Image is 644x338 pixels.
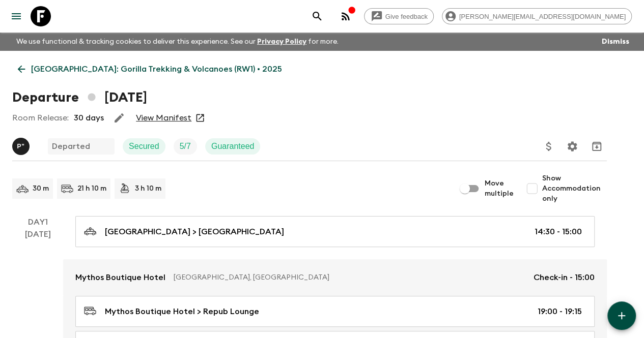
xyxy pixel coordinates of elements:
span: Show Accommodation only [542,173,607,204]
a: Mythos Boutique Hotel[GEOGRAPHIC_DATA], [GEOGRAPHIC_DATA]Check-in - 15:00 [63,259,607,296]
p: We use functional & tracking cookies to deliver this experience. See our for more. [12,33,343,51]
p: Room Release: [12,112,69,124]
span: [PERSON_NAME][EMAIL_ADDRESS][DOMAIN_NAME] [454,13,631,20]
p: 5 / 7 [180,140,191,152]
a: Privacy Policy [257,38,306,45]
p: Mythos Boutique Hotel [75,271,165,284]
p: Mythos Boutique Hotel > Repub Lounge [105,305,259,318]
button: Update Price, Early Bird Discount and Costs [539,136,559,157]
span: Move multiple [485,178,514,199]
h1: Departure [DATE] [12,87,147,108]
p: 30 m [33,183,49,194]
p: [GEOGRAPHIC_DATA]: Gorilla Trekking & Volcanoes (RW1) • 2025 [31,63,282,75]
a: View Manifest [136,113,191,123]
p: 3 h 10 m [135,183,161,194]
p: 30 days [74,112,104,124]
p: 21 h 10 m [77,183,106,194]
p: 14:30 - 15:00 [535,226,582,238]
p: 19:00 - 19:15 [538,305,582,318]
p: Day 1 [12,216,63,228]
p: Guaranteed [211,140,255,152]
p: [GEOGRAPHIC_DATA] > [GEOGRAPHIC_DATA] [105,226,284,238]
span: Give feedback [380,13,433,20]
p: Secured [129,140,159,152]
a: Mythos Boutique Hotel > Repub Lounge19:00 - 19:15 [75,296,595,327]
p: Check-in - 15:00 [534,271,595,284]
p: Departed [52,140,90,152]
button: Settings [562,136,582,157]
span: Pacifique "Pax" Girinshuti [12,141,32,149]
a: Give feedback [364,8,434,24]
button: search adventures [307,6,327,26]
a: [GEOGRAPHIC_DATA]: Gorilla Trekking & Volcanoes (RW1) • 2025 [12,59,288,79]
div: Secured [123,138,165,155]
button: Archive (Completed, Cancelled or Unsynced Departures only) [586,136,607,157]
button: menu [6,6,26,26]
div: Trip Fill [174,138,197,155]
a: [GEOGRAPHIC_DATA] > [GEOGRAPHIC_DATA]14:30 - 15:00 [75,216,595,247]
p: [GEOGRAPHIC_DATA], [GEOGRAPHIC_DATA] [174,272,525,283]
button: Dismiss [599,35,632,49]
div: [PERSON_NAME][EMAIL_ADDRESS][DOMAIN_NAME] [442,8,632,24]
